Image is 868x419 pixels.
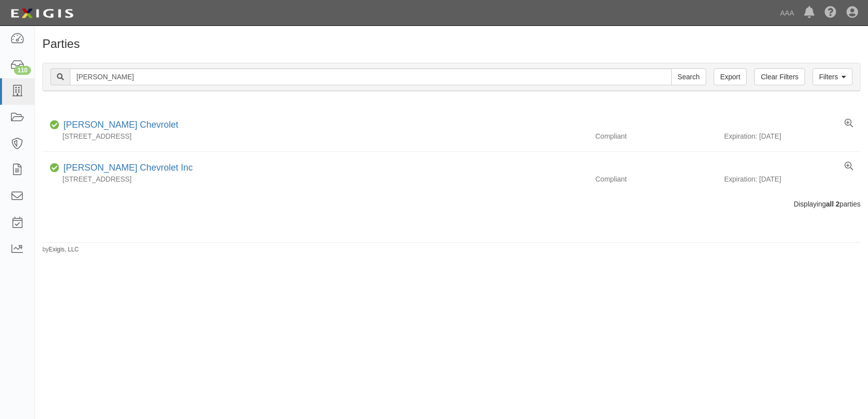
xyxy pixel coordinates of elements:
input: Search [70,68,672,85]
div: Expiration: [DATE] [724,131,861,141]
div: Displaying parties [35,199,868,209]
a: View results summary [845,162,853,172]
a: Export [714,68,747,85]
a: [PERSON_NAME] Chevrolet Inc [63,163,193,173]
div: [STREET_ADDRESS] [42,131,588,141]
i: Compliant [50,165,59,172]
div: Compliant [588,174,724,184]
b: all 2 [826,200,840,208]
i: Compliant [50,122,59,129]
h1: Parties [42,37,861,50]
a: Exigis, LLC [49,246,79,253]
a: View results summary [845,119,853,129]
a: Clear Filters [754,68,805,85]
div: 110 [14,66,31,75]
a: Filters [813,68,853,85]
a: [PERSON_NAME] Chevrolet [63,120,178,130]
div: Expiration: [DATE] [724,174,861,184]
div: Harry Green Chevrolet [59,119,178,132]
div: [STREET_ADDRESS] [42,174,588,184]
i: Help Center - Complianz [825,7,837,19]
small: by [42,245,79,254]
div: Compliant [588,131,724,141]
img: logo-5460c22ac91f19d4615b14bd174203de0afe785f0fc80cf4dbbc73dc1793850b.png [7,4,76,22]
input: Search [671,68,706,85]
div: Harry Green Chevrolet Inc [59,162,193,175]
a: AAA [775,3,799,23]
